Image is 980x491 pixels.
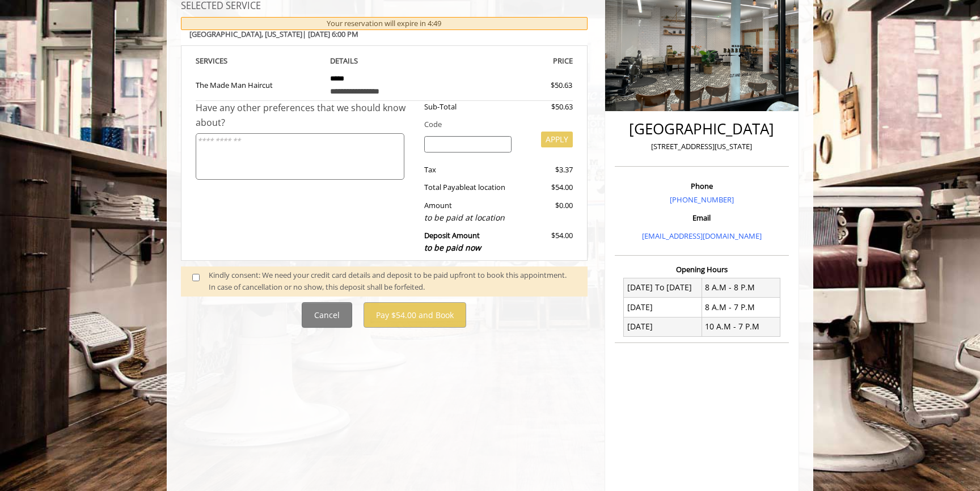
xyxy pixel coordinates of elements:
div: $50.63 [520,101,572,113]
b: Deposit Amount [424,230,481,253]
div: $54.00 [520,181,572,193]
td: The Made Man Haircut [196,67,322,101]
span: S [223,56,227,66]
td: [DATE] To [DATE] [624,278,702,297]
div: Code [416,118,573,130]
h3: Email [618,214,786,222]
td: 8 A.M - 8 P.M [702,278,780,297]
div: $3.37 [520,164,572,176]
h3: Phone [618,182,786,190]
span: at location [470,182,505,192]
h3: SELECTED SERVICE [181,1,588,11]
div: Amount [416,200,521,224]
button: Cancel [302,302,352,328]
button: Pay $54.00 and Book [364,302,466,328]
td: 8 A.M - 7 P.M [702,298,780,317]
div: Total Payable [416,181,521,193]
td: 10 A.M - 7 P.M [702,317,780,336]
div: $0.00 [520,200,572,224]
h2: [GEOGRAPHIC_DATA] [618,121,786,137]
div: $50.63 [510,79,572,91]
div: Kindly consent: We need your credit card details and deposit to be paid upfront to book this appo... [209,269,576,293]
button: APPLY [541,132,573,147]
span: to be paid now [424,242,481,253]
td: [DATE] [624,317,702,336]
div: Sub-Total [416,101,521,113]
div: Your reservation will expire in 4:49 [181,17,588,30]
th: DETAILS [322,54,447,67]
span: , [US_STATE] [261,29,302,39]
div: Tax [416,164,521,176]
div: $54.00 [520,230,572,254]
th: PRICE [447,54,573,67]
p: [STREET_ADDRESS][US_STATE] [618,141,786,153]
a: [EMAIL_ADDRESS][DOMAIN_NAME] [642,231,762,241]
th: SERVICE [196,54,322,67]
a: [PHONE_NUMBER] [670,194,734,205]
h3: Opening Hours [615,265,789,273]
div: Have any other preferences that we should know about? [196,101,416,130]
td: [DATE] [624,298,702,317]
div: to be paid at location [424,211,512,224]
b: [GEOGRAPHIC_DATA] | [DATE] 6:00 PM [189,29,358,39]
